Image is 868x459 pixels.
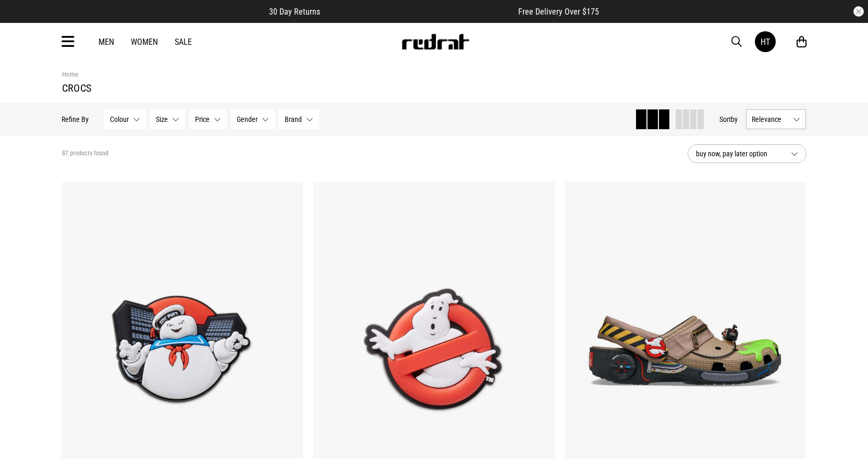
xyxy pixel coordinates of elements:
p: Refine By [62,115,89,123]
div: HT [761,37,770,47]
button: Colour [105,109,146,129]
button: buy now, pay later option [688,144,806,163]
a: Women [131,37,158,47]
span: by [731,115,738,123]
a: Men [99,37,114,47]
span: buy now, pay later option [696,147,783,160]
h1: crocs [62,82,806,94]
iframe: Customer reviews powered by Trustpilot [341,6,497,17]
span: Relevance [752,115,789,123]
span: Gender [237,115,258,123]
button: Gender [231,109,275,129]
span: Brand [285,115,302,123]
span: 87 products found [62,150,108,158]
span: Price [195,115,210,123]
span: Colour [111,115,129,123]
span: Size [156,115,168,123]
button: Relevance [747,109,806,129]
span: Free Delivery Over $175 [518,7,599,17]
a: Sale [175,37,192,47]
button: Price [190,109,227,129]
button: Size [151,109,186,129]
button: Sortby [720,113,738,126]
span: 30 Day Returns [269,7,320,17]
a: Home [62,70,78,78]
button: Brand [279,109,320,129]
img: Redrat logo [401,34,470,49]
